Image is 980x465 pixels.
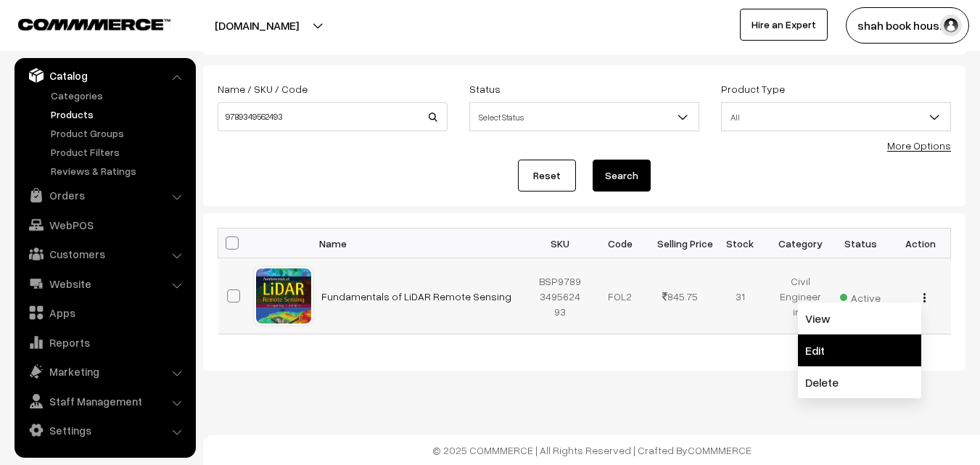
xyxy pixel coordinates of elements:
span: All [722,104,950,130]
button: Search [593,160,651,192]
th: Selling Price [650,229,710,258]
label: Status [469,81,501,96]
a: COMMMERCE [18,15,145,32]
label: Product Type [721,81,785,96]
a: Reset [518,160,576,192]
th: Status [831,229,891,258]
a: Marketing [18,358,191,384]
label: Name / SKU / Code [218,81,308,96]
th: Name [313,229,530,258]
button: shah book hous… [846,7,969,44]
a: Staff Management [18,388,191,414]
a: WebPOS [18,212,191,238]
a: COMMMERCE [688,444,752,456]
a: Orders [18,182,191,208]
a: Website [18,271,191,297]
span: All [721,102,951,131]
td: Civil Engineering [770,258,831,334]
a: Categories [47,88,191,103]
th: Category [770,229,831,258]
a: More Options [887,139,951,152]
a: Settings [18,417,191,443]
a: Delete [798,366,921,398]
img: Menu [923,293,926,303]
a: Edit [798,334,921,366]
a: Reports [18,329,191,355]
a: Customers [18,241,191,267]
a: Reviews & Ratings [47,163,191,178]
a: Catalog [18,62,191,89]
a: Products [47,107,191,122]
th: Action [891,229,951,258]
button: [DOMAIN_NAME] [164,7,350,44]
img: user [940,15,962,36]
a: Product Filters [47,144,191,160]
td: BSP9789349562493 [530,258,590,334]
td: 845.75 [650,258,710,334]
th: SKU [530,229,590,258]
th: Code [590,229,650,258]
a: Fundamentals of LiDAR Remote Sensing [321,290,511,303]
span: Select Status [469,102,699,131]
a: Apps [18,300,191,326]
input: Name / SKU / Code [218,102,448,131]
img: COMMMERCE [18,19,170,30]
a: Hire an Expert [740,9,828,41]
td: FOL2 [590,258,650,334]
footer: © 2025 COMMMERCE | All Rights Reserved | Crafted By [203,435,980,465]
span: Select Status [470,104,699,130]
th: Stock [710,229,770,258]
td: 31 [710,258,770,334]
a: Product Groups [47,125,191,141]
span: Active [840,287,881,305]
a: View [798,303,921,334]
